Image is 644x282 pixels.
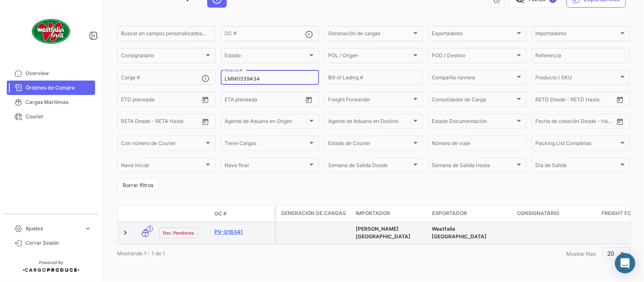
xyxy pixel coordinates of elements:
span: Semana de Salida Desde [328,164,411,170]
span: Consignatario [121,54,204,60]
span: Consolidador de Carga [432,98,515,103]
span: Producto / SKU [536,76,619,82]
span: Estado Documentación [432,120,515,126]
span: Agente de Aduana en Origen [225,120,308,126]
span: Generación de cargas [328,32,411,38]
span: Día de Salida [536,164,619,170]
input: Hasta [142,120,180,126]
span: Freight Forwarder [328,98,411,103]
button: Open calendar [199,93,212,106]
span: Nave inicial [121,164,204,170]
span: Exportadores [432,32,515,38]
datatable-header-cell: Consignatario [514,206,599,221]
span: Nave final [225,164,308,170]
button: Open calendar [614,115,627,128]
span: POL / Origen [328,54,411,60]
span: DOLE JAPAN [356,226,411,240]
a: Expand/Collapse Row [121,229,129,237]
span: Órdenes de Compra [25,84,92,92]
span: Westfalia Perú [432,226,487,240]
button: Open calendar [199,115,212,128]
span: Ajustes [25,225,81,232]
a: Órdenes de Compra [7,81,95,95]
span: Packing List Completas [536,142,619,148]
input: Hasta [142,98,180,103]
span: 20 [607,250,615,257]
datatable-header-cell: OC # [211,207,275,221]
span: expand_more [84,225,92,232]
input: Hasta [246,98,283,103]
input: Hasta [557,120,594,126]
img: client-50.png [30,10,72,53]
span: Mostrando 1 - 1 de 1 [117,250,165,257]
span: Estado de Courier [328,142,411,148]
span: Importador [356,209,390,217]
input: Desde [121,98,136,103]
a: Overview [7,66,95,81]
button: Open calendar [303,93,315,106]
span: Tiene Cargas [225,142,308,148]
span: Agente de Aduana en Destino [328,120,411,126]
span: Cerrar Sesión [25,239,92,247]
span: 1 [147,226,153,232]
input: Hasta [557,98,594,103]
span: Generación de cargas [281,209,346,217]
span: Con número de Courier [121,142,204,148]
datatable-header-cell: Estado Doc. [156,210,211,217]
span: Semana de Salida Hasta [432,164,515,170]
input: Desde [536,120,551,126]
a: Cargas Marítimas [7,95,95,109]
datatable-header-cell: Modo de Transporte [135,210,156,217]
div: Abrir Intercom Messenger [615,253,636,274]
input: Desde [225,98,240,103]
input: Desde [536,98,551,103]
span: Overview [25,70,92,77]
span: Compañía naviera [432,76,515,82]
span: Doc. Pendiente [163,229,194,236]
span: Importadores [536,32,619,38]
button: Borrar filtros [117,178,159,192]
span: Courier [25,113,92,120]
a: PV-016341 [214,228,271,236]
span: Cargas Marítimas [25,98,92,106]
datatable-header-cell: Generación de cargas [276,206,352,221]
span: Exportador [432,209,467,217]
span: OC # [214,210,227,218]
span: Mostrar filas [567,251,596,257]
button: Open calendar [614,93,627,106]
span: POD / Destino [432,54,515,60]
span: Consignatario [517,209,560,217]
datatable-header-cell: Importador [352,206,429,221]
a: Courier [7,109,95,124]
datatable-header-cell: Exportador [429,206,514,221]
input: Desde [121,120,136,126]
span: Estado [225,54,308,60]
